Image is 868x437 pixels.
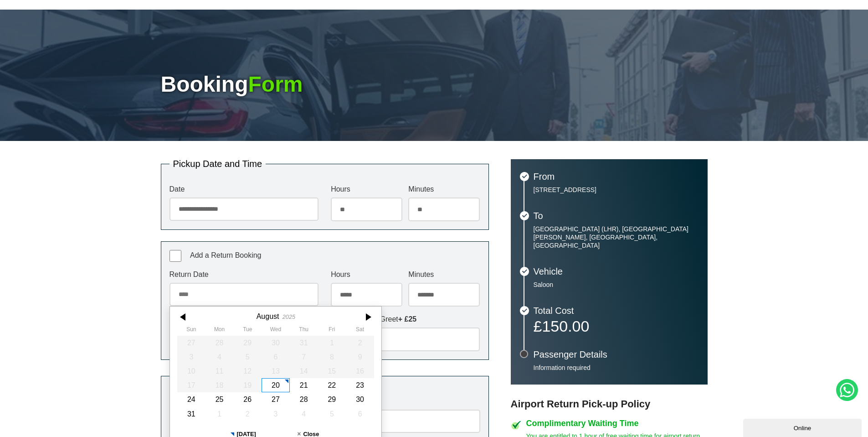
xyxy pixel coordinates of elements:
[331,271,402,278] label: Hours
[331,316,480,323] label: Return Meet & Greet
[331,186,402,193] label: Hours
[190,251,262,259] span: Add a Return Booking
[534,267,699,276] h3: Vehicle
[534,225,699,250] p: [GEOGRAPHIC_DATA] (LHR), [GEOGRAPHIC_DATA][PERSON_NAME], [GEOGRAPHIC_DATA], [GEOGRAPHIC_DATA]
[526,419,708,427] h4: Complimentary Waiting Time
[408,186,480,193] label: Minutes
[534,186,699,194] p: [STREET_ADDRESS]
[169,159,266,168] legend: Pickup Date and Time
[534,281,699,289] p: Saloon
[161,73,708,95] h1: Booking
[511,398,708,410] h3: Airport Return Pick-up Policy
[534,364,699,372] p: Information required
[408,271,480,278] label: Minutes
[542,317,589,335] span: 150.00
[248,72,303,96] span: Form
[534,172,699,181] h3: From
[534,320,699,333] p: £
[169,250,181,262] input: Add a Return Booking
[398,315,416,323] strong: + £25
[534,350,699,359] h3: Passenger Details
[169,271,318,278] label: Return Date
[534,211,699,220] h3: To
[169,186,318,193] label: Date
[743,417,863,437] iframe: chat widget
[534,306,699,315] h3: Total Cost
